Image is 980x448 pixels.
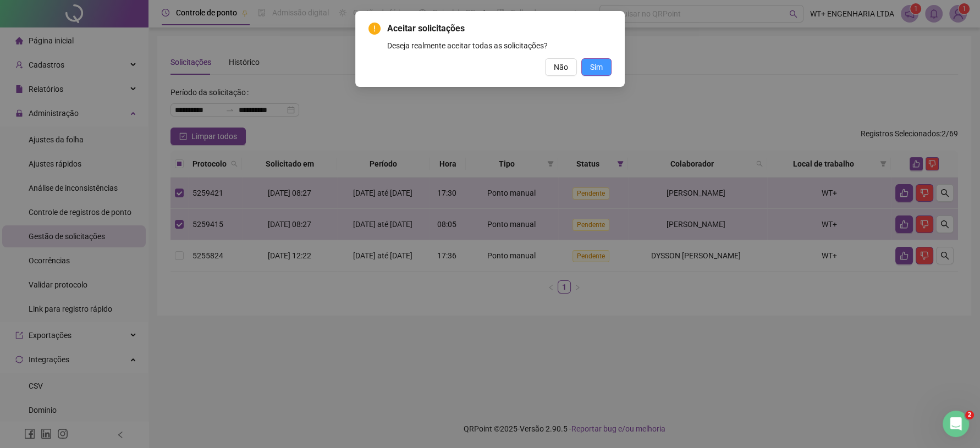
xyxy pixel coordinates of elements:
[387,40,612,52] div: Deseja realmente aceitar todas as solicitações?
[545,58,577,76] button: Não
[581,58,612,76] button: Sim
[965,411,974,419] span: 2
[554,61,568,73] span: Não
[387,22,612,35] span: Aceitar solicitações
[368,23,381,35] span: exclamation-circle
[943,411,969,437] iframe: Intercom live chat
[590,61,603,73] span: Sim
